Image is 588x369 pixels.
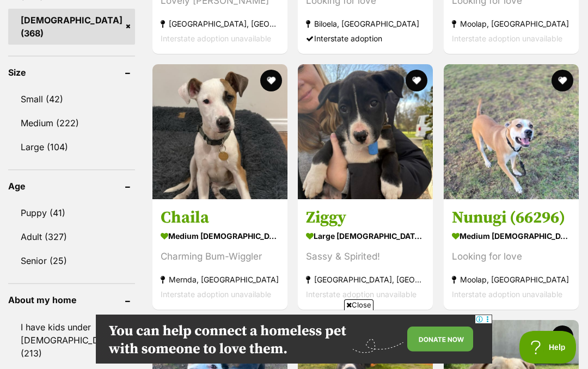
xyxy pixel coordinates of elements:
div: Interstate adoption [306,31,425,46]
h3: Ziggy [306,207,425,228]
span: Close [344,299,373,310]
a: [DEMOGRAPHIC_DATA] (368) [8,9,135,45]
h3: Chaila [161,207,279,228]
a: Senior (25) [8,249,135,272]
button: favourite [552,70,573,91]
strong: medium [DEMOGRAPHIC_DATA] Dog [161,228,279,244]
div: Charming Bum-Wiggler [161,249,279,264]
header: Size [8,67,135,77]
div: Looking for love [452,249,571,264]
a: Ziggy large [DEMOGRAPHIC_DATA] Dog Sassy & Spirited! [GEOGRAPHIC_DATA], [GEOGRAPHIC_DATA] Interst... [298,199,433,310]
div: Sassy & Spirited! [306,249,425,264]
button: favourite [552,325,573,347]
strong: medium [DEMOGRAPHIC_DATA] Dog [452,228,571,244]
strong: Moolap, [GEOGRAPHIC_DATA] [452,272,571,287]
a: Nunugi (66296) medium [DEMOGRAPHIC_DATA] Dog Looking for love Moolap, [GEOGRAPHIC_DATA] Interstat... [444,199,579,310]
a: Medium (222) [8,112,135,134]
a: Large (104) [8,136,135,158]
a: Small (42) [8,88,135,110]
strong: Biloela, [GEOGRAPHIC_DATA] [306,16,425,31]
img: Ziggy - Staffordshire Bull Terrier Dog [298,64,433,199]
img: Nunugi (66296) - Staffordshire Bull Terrier Dog [444,64,579,199]
span: Interstate adoption unavailable [452,34,562,43]
strong: [GEOGRAPHIC_DATA], [GEOGRAPHIC_DATA] [161,16,279,31]
strong: large [DEMOGRAPHIC_DATA] Dog [306,228,425,244]
button: favourite [260,70,282,91]
header: About my home [8,295,135,305]
a: Chaila medium [DEMOGRAPHIC_DATA] Dog Charming Bum-Wiggler Mernda, [GEOGRAPHIC_DATA] Interstate ad... [152,199,287,310]
a: I have kids under [DEMOGRAPHIC_DATA] (213) [8,316,135,365]
h3: Nunugi (66296) [452,207,571,228]
strong: Mernda, [GEOGRAPHIC_DATA] [161,272,279,287]
a: Adult (327) [8,225,135,248]
button: favourite [406,70,428,91]
iframe: Help Scout Beacon - Open [519,331,577,364]
strong: Moolap, [GEOGRAPHIC_DATA] [452,16,571,31]
span: Interstate adoption unavailable [306,290,416,299]
img: Chaila - Staffordshire Bull Terrier Dog [152,64,287,199]
span: Interstate adoption unavailable [161,34,271,43]
header: Age [8,181,135,191]
a: Puppy (41) [8,201,135,224]
span: Interstate adoption unavailable [161,290,271,299]
span: Interstate adoption unavailable [452,290,562,299]
strong: [GEOGRAPHIC_DATA], [GEOGRAPHIC_DATA] [306,272,425,287]
iframe: Advertisement [96,315,492,364]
